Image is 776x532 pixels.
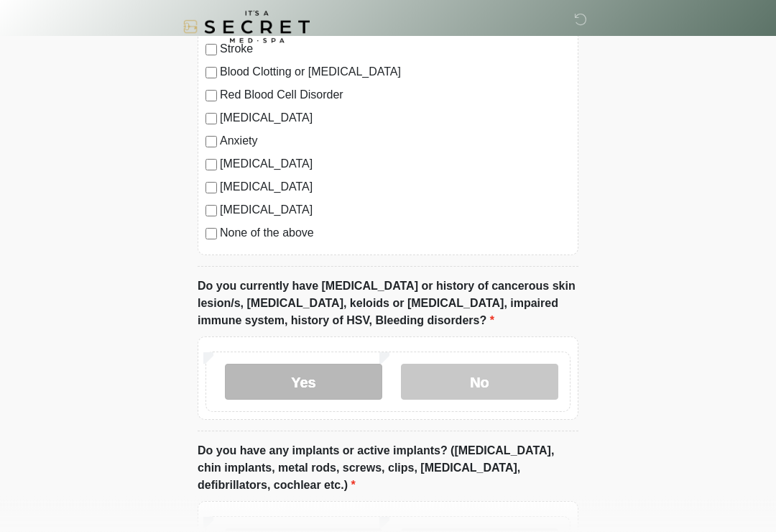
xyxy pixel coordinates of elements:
[220,179,571,196] label: [MEDICAL_DATA]
[205,137,217,148] input: Anxiety
[220,156,571,173] label: [MEDICAL_DATA]
[225,364,382,400] label: Yes
[220,133,571,150] label: Anxiety
[220,110,571,127] label: [MEDICAL_DATA]
[401,364,558,400] label: No
[205,160,217,171] input: [MEDICAL_DATA]
[205,68,217,79] input: Blood Clotting or [MEDICAL_DATA]
[220,225,571,242] label: None of the above
[205,206,217,217] input: [MEDICAL_DATA]
[220,87,571,104] label: Red Blood Cell Disorder
[205,114,217,125] input: [MEDICAL_DATA]
[183,11,310,43] img: It's A Secret Med Spa Logo
[205,91,217,102] input: Red Blood Cell Disorder
[220,202,571,219] label: [MEDICAL_DATA]
[220,64,571,81] label: Blood Clotting or [MEDICAL_DATA]
[198,278,578,330] label: Do you currently have [MEDICAL_DATA] or history of cancerous skin lesion/s, [MEDICAL_DATA], keloi...
[205,183,217,194] input: [MEDICAL_DATA]
[205,229,217,240] input: None of the above
[198,443,578,495] label: Do you have any implants or active implants? ([MEDICAL_DATA], chin implants, metal rods, screws, ...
